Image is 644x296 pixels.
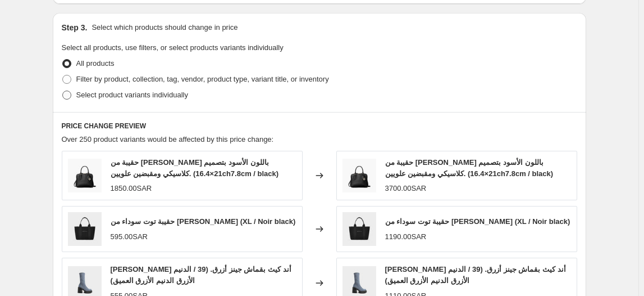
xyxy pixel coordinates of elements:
[76,75,329,83] span: Filter by product, collection, tag, vendor, product type, variant title, or inventory
[342,212,376,246] img: 594593325-4069642609064394752-4069642609064394757-1_80x.jpg
[68,159,102,192] img: 4d257986-8052-47a5-85e3-93442718d3db_80x.jpg
[385,184,427,192] span: 3700.00SAR
[62,122,577,131] h6: PRICE CHANGE PREVIEW
[111,158,279,178] span: حقيبة من [PERSON_NAME] باللون الأسود بتصميم كلاسيكي ومقبضين علويين. (21×16.4ch7.8cm / black)
[111,217,296,226] span: حقيبة توت سوداء من [PERSON_NAME] (XL / Noir black)
[62,22,88,33] h2: Step 3.
[111,232,148,241] span: 595.00SAR
[62,135,274,143] span: Over 250 product variants would be affected by this price change:
[342,159,376,192] img: 4d257986-8052-47a5-85e3-93442718d3db_80x.jpg
[111,265,291,285] span: [PERSON_NAME] أند كيث بقماش جينز أزرق. (39 / الدنيم الأزرق الدنيم الأزرق العميق)
[76,91,188,99] span: Select product variants individually
[62,43,284,52] span: Select all products, use filters, or select products variants individually
[68,212,102,246] img: 594593325-4069642609064394752-4069642609064394757-1_80x.jpg
[385,158,554,178] span: حقيبة من [PERSON_NAME] باللون الأسود بتصميم كلاسيكي ومقبضين علويين. (21×16.4ch7.8cm / black)
[385,232,427,241] span: 1190.00SAR
[385,217,570,226] span: حقيبة توت سوداء من [PERSON_NAME] (XL / Noir black)
[385,265,566,285] span: [PERSON_NAME] أند كيث بقماش جينز أزرق. (39 / الدنيم الأزرق الدنيم الأزرق العميق)
[76,59,115,68] span: All products
[92,22,237,33] p: Select which products should change in price
[111,184,152,192] span: 1850.00SAR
